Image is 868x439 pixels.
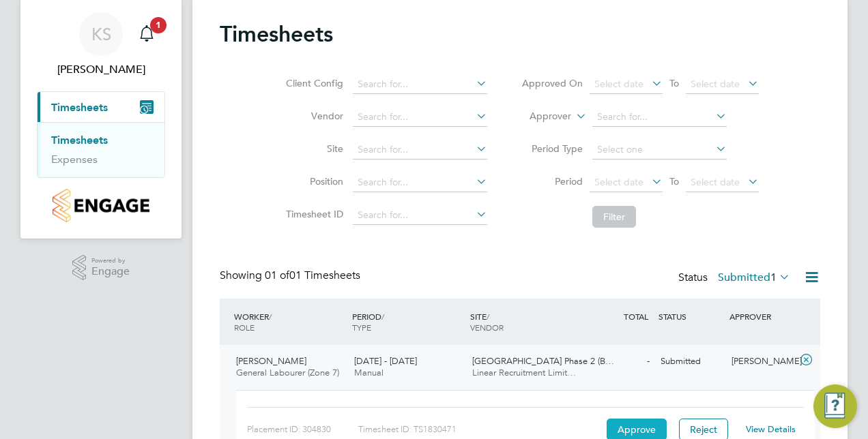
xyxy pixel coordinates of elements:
[265,269,289,282] span: 01 of
[91,25,111,43] span: KS
[37,189,165,222] a: Go to home page
[231,304,349,339] div: WORKER
[770,271,777,284] span: 1
[91,255,130,267] span: Powered by
[594,78,643,90] span: Select date
[38,92,164,122] button: Timesheets
[37,12,165,78] a: KS[PERSON_NAME]
[353,108,487,127] input: Search for...
[584,350,655,373] div: -
[655,304,726,329] div: STATUS
[354,367,384,378] span: Manual
[53,189,149,222] img: countryside-properties-logo-retina.png
[665,74,683,92] span: To
[72,255,130,281] a: Powered byEngage
[592,140,727,160] input: Select one
[269,311,272,322] span: /
[472,367,576,378] span: Linear Recruitment Limit…
[467,304,585,339] div: SITE
[521,175,583,187] label: Period
[594,176,643,188] span: Select date
[353,206,487,225] input: Search for...
[352,322,371,333] span: TYPE
[282,208,343,220] label: Timesheet ID
[282,175,343,187] label: Position
[691,78,740,90] span: Select date
[726,350,797,373] div: [PERSON_NAME]
[353,140,487,160] input: Search for...
[265,269,360,282] span: 01 Timesheets
[691,176,740,188] span: Select date
[746,423,796,435] a: View Details
[718,271,790,284] label: Submitted
[470,322,504,333] span: VENDOR
[150,17,167,33] span: 1
[354,355,417,367] span: [DATE] - [DATE]
[51,134,108,147] a: Timesheets
[236,367,339,378] span: General Labourer (Zone 7)
[220,20,333,48] h2: Timesheets
[234,322,255,333] span: ROLE
[510,110,571,123] label: Approver
[282,142,343,155] label: Site
[133,12,160,56] a: 1
[51,101,108,114] span: Timesheets
[521,142,583,155] label: Period Type
[91,266,130,277] span: Engage
[624,311,648,322] span: TOTAL
[678,269,793,288] div: Status
[665,172,683,190] span: To
[220,269,363,283] div: Showing
[353,173,487,192] input: Search for...
[381,311,384,322] span: /
[521,77,583,89] label: Approved On
[726,304,797,329] div: APPROVER
[655,350,726,373] div: Submitted
[472,355,614,367] span: [GEOGRAPHIC_DATA] Phase 2 (B…
[282,110,343,122] label: Vendor
[51,153,98,166] a: Expenses
[592,206,636,228] button: Filter
[37,61,165,78] span: Keith Smith
[236,355,306,367] span: [PERSON_NAME]
[487,311,489,322] span: /
[353,75,487,94] input: Search for...
[349,304,467,339] div: PERIOD
[813,384,857,428] button: Engage Resource Center
[38,122,164,177] div: Timesheets
[282,77,343,89] label: Client Config
[592,108,727,127] input: Search for...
